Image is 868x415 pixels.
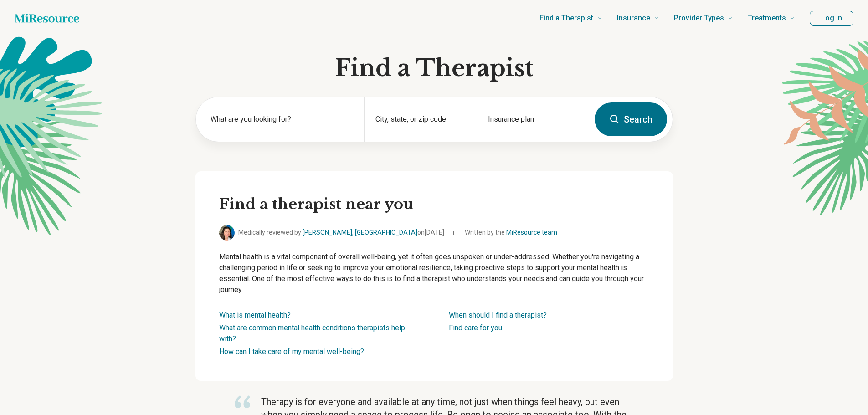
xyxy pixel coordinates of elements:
[195,55,673,82] h1: Find a Therapist
[15,9,79,27] a: Home page
[449,311,547,319] a: When should I find a therapist?
[219,347,364,356] a: How can I take care of my mental well-being?
[303,229,417,236] a: [PERSON_NAME], [GEOGRAPHIC_DATA]
[617,12,650,25] span: Insurance
[506,229,557,236] a: MiResource team
[417,229,444,236] span: on [DATE]
[539,12,593,25] span: Find a Therapist
[238,228,444,237] span: Medically reviewed by
[219,251,649,295] p: Mental health is a vital component of overall well-being, yet it often goes unspoken or under-add...
[211,114,354,125] label: What are you looking for?
[219,323,405,343] a: What are common mental health conditions therapists help with?
[748,12,786,25] span: Treatments
[810,11,853,26] button: Log In
[595,102,667,136] button: Search
[465,228,557,237] span: Written by the
[674,12,724,25] span: Provider Types
[219,195,649,214] h2: Find a therapist near you
[219,311,291,319] a: What is mental health?
[449,323,502,332] a: Find care for you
